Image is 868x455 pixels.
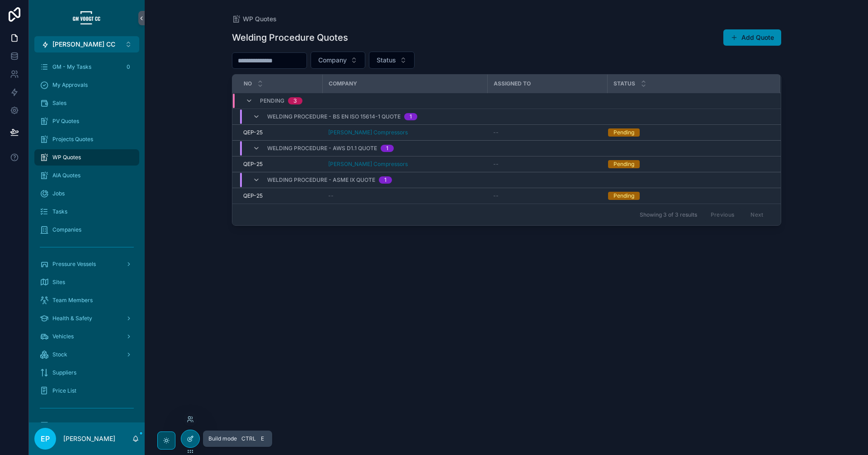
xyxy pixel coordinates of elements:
a: -- [493,161,602,168]
a: Stock [34,346,139,363]
span: QEP-25 [243,192,263,199]
div: 3 [293,97,297,104]
span: GM - My Tasks [52,63,91,71]
span: Pending [260,97,284,104]
span: Sites [52,279,65,286]
div: Pending [613,128,634,137]
a: My Approvals [34,77,139,93]
a: -- [493,129,602,136]
a: Projects Quotes [34,131,139,147]
a: GM - My Tasks0 [34,59,139,75]
span: E [259,435,266,442]
span: AIA Quotes [52,172,80,179]
span: Companies [52,226,81,233]
a: QEP-25 [243,161,317,168]
a: Team Members [34,292,139,308]
span: Assigned to [494,80,531,87]
span: Projects Quotes [52,136,93,143]
span: QEP-25 [243,129,263,136]
span: Team Members [52,297,93,304]
a: Pending [608,160,769,168]
span: Status [377,56,396,65]
span: Status [613,80,635,87]
h1: Welding Procedure Quotes [232,31,348,44]
span: Tasks [52,208,67,215]
span: -- [493,192,499,199]
div: 1 [386,145,388,152]
span: Company [329,80,357,87]
a: Sites [34,274,139,290]
span: PV Quotes [52,118,79,125]
a: Health & Safety [34,310,139,327]
button: Select Button [311,52,365,69]
a: -- [328,192,482,199]
a: Companies [34,222,139,238]
span: Welding Procedure - BS EN ISO 15614-1 Quote [267,113,401,120]
span: Showing 3 of 3 results [640,211,697,218]
span: Stock [52,351,67,358]
a: Vehicles [34,328,139,345]
span: Welding Procedure - ASME IX Quote [267,176,375,184]
a: Pending [608,128,769,137]
a: WP Quotes [232,14,277,24]
span: Ctrl [241,434,257,443]
span: WP Quotes [52,154,81,161]
span: QEP-25 [243,161,263,168]
button: Select Button [369,52,415,69]
span: EP [41,433,50,444]
a: Suppliers [34,365,139,381]
a: Tracking [34,417,139,433]
span: Company [318,56,347,65]
span: My Approvals [52,81,88,89]
a: AIA Quotes [34,167,139,184]
span: -- [328,192,334,199]
span: -- [493,161,499,168]
div: 0 [123,62,134,72]
span: Jobs [52,190,65,197]
a: [PERSON_NAME] Compressors [328,129,482,136]
span: Vehicles [52,333,74,340]
a: PV Quotes [34,113,139,129]
span: Build mode [208,435,237,442]
span: Price List [52,387,76,394]
span: Welding Procedure - AWS D1.1 Quote [267,145,377,152]
a: Pressure Vessels [34,256,139,272]
a: Sales [34,95,139,111]
span: No [244,80,252,87]
span: Pressure Vessels [52,261,96,268]
a: -- [493,192,602,199]
a: Jobs [34,185,139,202]
button: Select Button [34,36,139,52]
span: -- [493,129,499,136]
div: 1 [384,176,387,184]
span: Suppliers [52,369,76,376]
span: Tracking [52,422,75,429]
div: scrollable content [29,52,145,422]
span: [PERSON_NAME] CC [52,40,115,49]
a: Pending [608,192,769,200]
div: Pending [613,160,634,168]
button: Add Quote [723,29,781,46]
div: Pending [613,192,634,200]
a: [PERSON_NAME] Compressors [328,161,482,168]
a: [PERSON_NAME] Compressors [328,161,408,168]
a: QEP-25 [243,129,317,136]
p: [PERSON_NAME] [63,434,115,443]
a: QEP-25 [243,192,317,199]
div: 1 [410,113,412,120]
span: Sales [52,100,66,107]
a: WP Quotes [34,149,139,166]
span: Health & Safety [52,315,92,322]
img: App logo [72,11,101,25]
a: [PERSON_NAME] Compressors [328,129,408,136]
span: WP Quotes [243,14,277,24]
a: Tasks [34,204,139,220]
a: Price List [34,383,139,399]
